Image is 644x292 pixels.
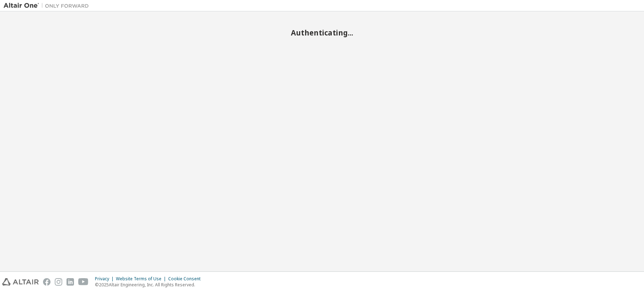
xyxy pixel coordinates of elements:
[66,278,74,286] img: linkedin.svg
[2,278,39,286] img: altair_logo.svg
[78,278,89,286] img: youtube.svg
[116,276,168,282] div: Website Terms of Use
[43,278,50,286] img: facebook.svg
[4,2,92,9] img: Altair One
[168,276,205,282] div: Cookie Consent
[95,276,116,282] div: Privacy
[4,28,640,37] h2: Authenticating...
[95,282,205,288] p: © 2025 Altair Engineering, Inc. All Rights Reserved.
[55,278,62,286] img: instagram.svg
